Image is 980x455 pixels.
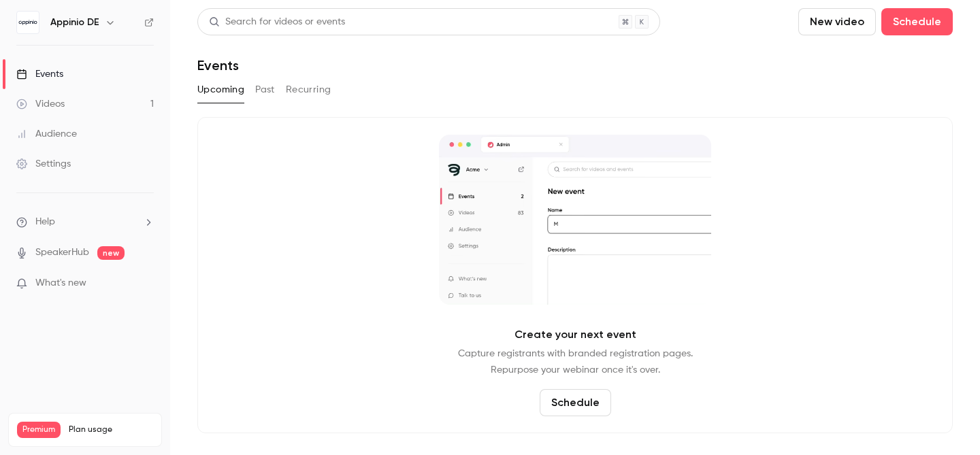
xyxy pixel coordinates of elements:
h1: Events [197,57,239,73]
button: Schedule [540,389,611,416]
span: new [97,246,125,260]
div: Events [16,67,63,81]
p: Capture registrants with branded registration pages. Repurpose your webinar once it's over. [458,346,693,378]
button: New video [798,8,876,35]
button: Past [255,79,275,101]
button: Schedule [881,8,953,35]
img: Appinio DE [17,12,39,33]
span: What's new [35,276,86,290]
a: SpeakerHub [35,246,89,260]
button: Recurring [286,79,331,101]
div: Settings [16,157,71,171]
div: Search for videos or events [209,15,345,29]
button: Upcoming [197,79,244,101]
div: Videos [16,97,65,111]
div: Audience [16,127,77,141]
p: Create your next event [514,326,636,343]
span: Premium [17,422,61,438]
span: Plan usage [69,424,153,435]
h6: Appinio DE [50,16,99,29]
span: Help [35,215,55,229]
li: help-dropdown-opener [16,215,154,229]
